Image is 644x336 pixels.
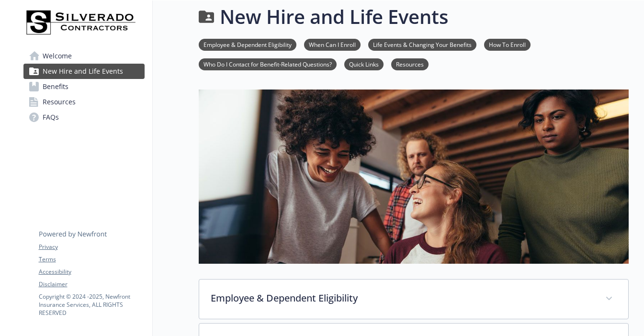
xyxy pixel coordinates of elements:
span: New Hire and Life Events [43,64,123,79]
span: Benefits [43,79,68,94]
a: Resources [391,59,429,68]
p: Copyright © 2024 - 2025 , Newfront Insurance Services, ALL RIGHTS RESERVED [39,292,144,317]
a: When Can I Enroll [304,40,361,49]
span: Resources [43,94,76,110]
a: Life Events & Changing Your Benefits [368,40,476,49]
a: New Hire and Life Events [23,64,145,79]
a: Disclaimer [39,280,144,289]
a: Benefits [23,79,145,94]
a: How To Enroll [484,40,531,49]
a: Accessibility [39,268,144,276]
span: Welcome [43,48,72,64]
a: Quick Links [344,59,384,68]
a: Resources [23,94,145,110]
img: new hire page banner [199,90,629,264]
div: Employee & Dependent Eligibility [199,280,628,319]
span: FAQs [43,110,59,125]
h1: New Hire and Life Events [220,2,448,31]
a: Employee & Dependent Eligibility [199,40,296,49]
a: Privacy [39,243,144,251]
a: Welcome [23,48,145,64]
a: Terms [39,255,144,264]
a: FAQs [23,110,145,125]
p: Employee & Dependent Eligibility [211,291,594,305]
a: Who Do I Contact for Benefit-Related Questions? [199,59,337,68]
